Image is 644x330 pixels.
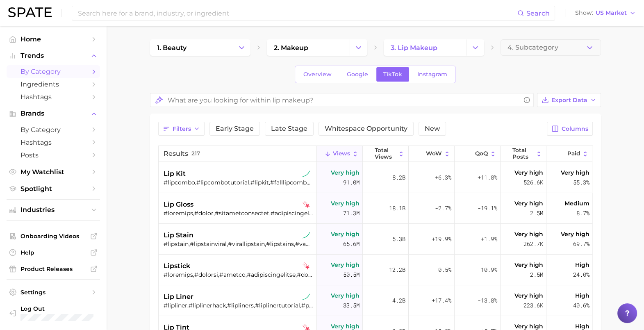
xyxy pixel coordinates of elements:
button: Change Category [350,39,367,56]
span: 262.7k [523,239,543,249]
span: 223.6k [523,300,543,310]
span: Settings [20,289,86,296]
span: Home [20,35,86,43]
button: ShowUS Market [573,8,638,18]
button: lipsticktiktok falling star#loremips,#dolorsi,#ametco,#adipiscingelitse,#doeiusmod,#temporin,#77u... [159,255,592,285]
a: Instagram [410,67,454,82]
span: 2.5m [530,270,543,280]
span: Ingredients [20,80,86,88]
span: Views [333,150,350,157]
span: -0.5% [435,265,451,275]
button: Total Posts [501,146,546,162]
span: 40.6% [573,300,589,310]
button: lip linertiktok sustained riser#lipliner,#liplinerhack,#lipliners,#liplinertutorial,#peelofflipli... [159,285,592,316]
img: tiktok falling star [303,262,310,270]
div: #lipstain,#lipstainviral,#virallipstain,#lipstains,#vampirelipstain,#lipstayn,#lipstainreview,#li... [164,240,314,248]
span: Results [164,150,188,157]
span: Filters [173,125,191,132]
a: Settings [7,286,100,298]
span: Very high [514,291,543,300]
span: lip stain [164,230,193,240]
img: SPATE [8,7,52,17]
span: +1.9% [481,234,497,244]
span: TikTok [383,71,402,78]
span: -10.9% [478,265,497,275]
a: 1. beauty [150,39,233,56]
button: QoQ [455,146,501,162]
span: Brands [20,110,86,117]
a: Hashtags [7,91,100,103]
span: High [575,291,589,300]
a: TikTok [376,67,409,82]
span: +19.9% [432,234,451,244]
a: Product Releases [7,263,100,275]
span: Instagram [417,71,447,78]
input: What are you looking for within lip makeup? [168,92,520,108]
span: Show [575,11,593,15]
button: lip staintiktok sustained riser#lipstain,#lipstainviral,#virallipstain,#lipstains,#vampirelipstai... [159,224,592,255]
span: 8.2b [392,173,405,182]
span: Spotlight [20,185,86,193]
span: lip gloss [164,200,193,209]
span: Late Stage [271,125,307,132]
span: 217 [191,150,200,157]
a: by Category [7,65,100,78]
a: Onboarding Videos [7,230,100,242]
span: 50.5m [343,270,360,280]
a: Spotlight [7,182,100,195]
span: Very high [331,291,360,300]
a: My Watchlist [7,166,100,178]
span: Hashtags [20,139,86,146]
span: Early Stage [216,125,254,132]
img: tiktok sustained riser [303,232,310,239]
a: Posts [7,149,100,162]
div: #loremips,#dolorsi,#ametco,#adipiscingelitse,#doeiusmod,#temporin,#77utlaboree,#doloremag,#aliqua... [164,271,314,278]
a: 2. makeup [267,39,350,56]
span: 1. beauty [157,44,187,52]
span: Whitespace Opportunity [325,125,407,132]
a: Ingredients [7,78,100,91]
span: Total Posts [512,147,534,160]
span: Search [526,9,550,17]
img: tiktok sustained riser [303,293,310,300]
button: Industries [7,204,100,216]
span: Export Data [551,97,587,104]
span: lipstick [164,261,190,271]
span: QoQ [475,150,488,157]
span: -13.8% [478,296,497,305]
span: by Category [20,126,86,134]
span: Medium [564,198,589,208]
span: 8.7% [576,208,589,218]
span: Industries [20,206,86,214]
span: Very high [561,168,589,178]
span: by Category [20,68,86,75]
span: 4. Subcategory [507,44,558,51]
span: Help [20,249,86,256]
span: 12.2b [389,265,405,275]
div: #lipliner,#liplinerhack,#lipliners,#liplinertutorial,#peelofflipliner,#lippencil,#lipglowybalm,#v... [164,302,314,309]
span: 69.7% [573,239,589,249]
input: Search here for a brand, industry, or ingredient [77,6,517,20]
button: 4. Subcategory [501,39,601,56]
button: Export Data [537,93,601,107]
span: Hashtags [20,93,86,101]
a: 3. lip makeup [384,39,467,56]
button: Columns [547,122,592,136]
button: Trends [7,50,100,62]
button: Total Views [363,146,409,162]
span: Very high [331,168,360,178]
button: Results217 [159,146,317,162]
button: WoW [409,146,455,162]
a: by Category [7,123,100,136]
button: lip kittiktok sustained riser#lipcombo,#lipcombotutorial,#lipkit,#falllipcombo,#glamlitelipkit,#d... [159,162,592,193]
span: 33.5m [343,300,360,310]
span: 71.3m [343,208,360,218]
span: Very high [331,260,360,270]
button: Paid [546,146,592,162]
div: #loremips,#dolor,#sitametconsectet,#adipiscingelit,#seddoeiusmodtem,#incididuntutl,#etdolo,#magna... [164,209,314,217]
span: lip liner [164,292,193,302]
span: 55.3% [573,178,589,187]
span: 2.5m [530,208,543,218]
span: Very high [514,198,543,208]
span: +11.8% [478,173,497,182]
